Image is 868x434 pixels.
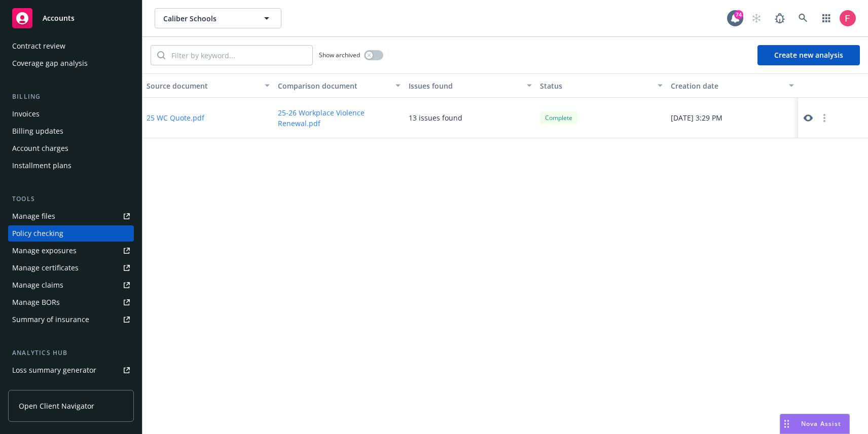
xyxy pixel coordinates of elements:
[147,112,204,123] button: 25 WC Quote.pdf
[12,243,77,259] div: Manage exposures
[147,81,259,91] div: Source document
[274,73,405,98] button: Comparison document
[8,92,134,102] div: Billing
[12,225,63,242] div: Policy checking
[734,10,743,19] div: 74
[278,107,401,129] button: 25-26 Workplace Violence Renewal.pdf
[667,98,798,138] div: [DATE] 3:29 PM
[142,73,274,98] button: Source document
[12,294,60,310] div: Manage BORs
[157,51,165,59] svg: Search
[840,10,856,26] img: photo
[8,277,134,293] a: Manage claims
[8,260,134,276] a: Manage certificates
[155,8,281,28] button: Caliber Schools
[780,414,850,434] button: Nova Assist
[12,311,89,328] div: Summary of insurance
[409,112,462,123] div: 13 issues found
[8,194,134,204] div: Tools
[278,81,390,91] div: Comparison document
[8,294,134,310] a: Manage BORs
[12,140,68,156] div: Account charges
[12,38,65,54] div: Contract review
[780,414,793,433] div: Drag to move
[12,277,63,293] div: Manage claims
[12,362,96,378] div: Loss summary generator
[793,8,813,28] a: Search
[165,46,312,65] input: Filter by keyword...
[319,51,360,59] span: Show archived
[667,73,798,98] button: Creation date
[12,55,88,71] div: Coverage gap analysis
[12,123,63,139] div: Billing updates
[8,362,134,378] a: Loss summary generator
[8,157,134,174] a: Installment plans
[163,13,251,24] span: Caliber Schools
[540,81,652,91] div: Status
[12,260,79,276] div: Manage certificates
[8,140,134,156] a: Account charges
[405,73,536,98] button: Issues found
[540,111,577,124] div: Complete
[536,73,667,98] button: Status
[746,8,767,28] a: Start snowing
[409,81,521,91] div: Issues found
[8,106,134,122] a: Invoices
[671,81,783,91] div: Creation date
[8,243,134,259] a: Manage exposures
[8,4,134,32] a: Accounts
[801,419,841,428] span: Nova Assist
[8,123,134,139] a: Billing updates
[757,45,860,65] button: Create new analysis
[43,14,75,22] span: Accounts
[816,8,837,28] a: Switch app
[8,311,134,328] a: Summary of insurance
[8,55,134,71] a: Coverage gap analysis
[770,8,790,28] a: Report a Bug
[12,208,55,224] div: Manage files
[8,208,134,224] a: Manage files
[8,348,134,358] div: Analytics hub
[19,401,94,411] span: Open Client Navigator
[8,38,134,54] a: Contract review
[12,157,71,174] div: Installment plans
[8,225,134,242] a: Policy checking
[12,106,40,122] div: Invoices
